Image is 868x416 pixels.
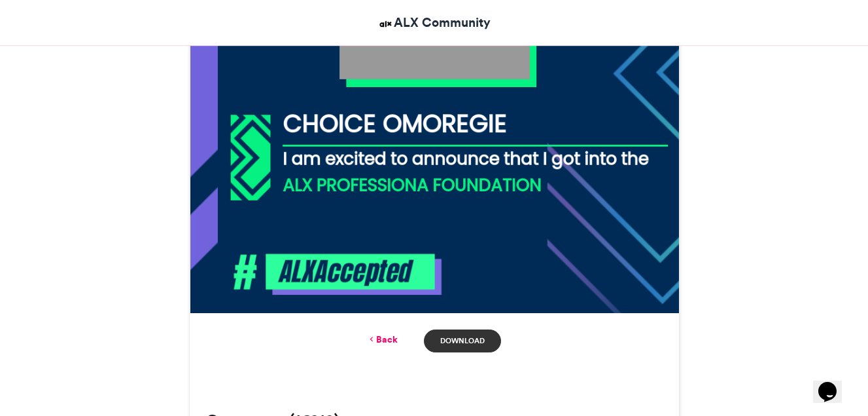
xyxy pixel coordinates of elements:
a: Back [367,333,398,347]
iframe: chat widget [813,364,855,403]
a: ALX Community [377,13,491,32]
a: Download [424,330,500,352]
img: ALX Community [377,16,394,32]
